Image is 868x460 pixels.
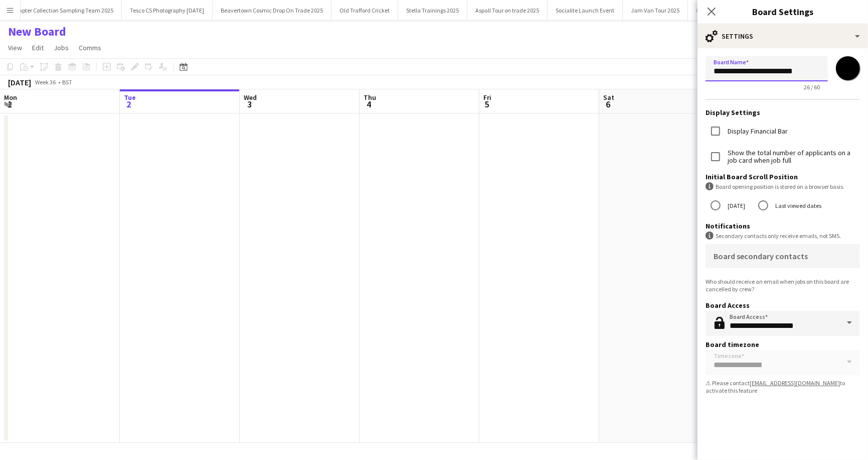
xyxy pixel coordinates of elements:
button: Chapter Collection Sampling Team 2025 [4,1,122,20]
button: Camden Shouts 2025 [688,1,759,20]
button: Tesco CS Photography [DATE] [122,1,213,20]
button: Beavertown Cosmic Drop On Trade 2025 [213,1,331,20]
a: Jobs [50,41,73,54]
div: Secondary contacts only receive emails, not SMS. [706,232,860,240]
span: Jobs [54,43,69,52]
span: 6 [602,98,614,110]
h1: New Board [8,24,66,39]
span: 26 / 60 [796,83,828,91]
div: Who should receive an email when jobs on this board are cancelled by crew? [706,278,860,293]
span: 4 [362,98,376,110]
span: Comms [79,43,101,52]
span: 5 [482,98,491,110]
h3: Notifications [706,221,860,231]
label: Show the total number of applicants on a job card when job full [726,149,860,164]
button: Aspall Tour on trade 2025 [467,1,548,20]
span: View [8,43,22,52]
div: Board opening position is stored on a browser basis. [706,182,860,191]
div: BST [62,78,72,86]
div: [DATE] [8,77,31,87]
a: [EMAIL_ADDRESS][DOMAIN_NAME] [750,379,840,387]
span: 3 [242,98,257,110]
a: Edit [28,41,48,54]
label: Last viewed dates [773,198,821,213]
span: Mon [4,93,17,102]
span: Edit [32,43,44,52]
button: Socialite Launch Event [548,1,623,20]
div: ⚠ Please contact to activate this feature [706,379,860,394]
h3: Board timezone [706,340,860,349]
label: [DATE] [726,198,745,213]
mat-label: Board secondary contacts [714,251,808,261]
span: Wed [244,93,257,102]
span: Tue [124,93,136,102]
button: Jam Van Tour 2025 [623,1,688,20]
span: 2 [122,98,136,110]
span: Thu [364,93,376,102]
button: Stella Trainings 2025 [398,1,467,20]
h3: Board Access [706,301,860,310]
a: Comms [75,41,105,54]
span: Fri [483,93,491,102]
h3: Initial Board Scroll Position [706,172,860,181]
span: Sat [603,93,614,102]
span: Week 36 [33,78,58,86]
button: Old Trafford Cricket [331,1,398,20]
a: View [4,41,26,54]
div: Settings [698,24,868,48]
span: 1 [3,98,17,110]
h3: Board Settings [698,5,868,18]
h3: Display Settings [706,108,860,117]
label: Display Financial Bar [726,128,788,135]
